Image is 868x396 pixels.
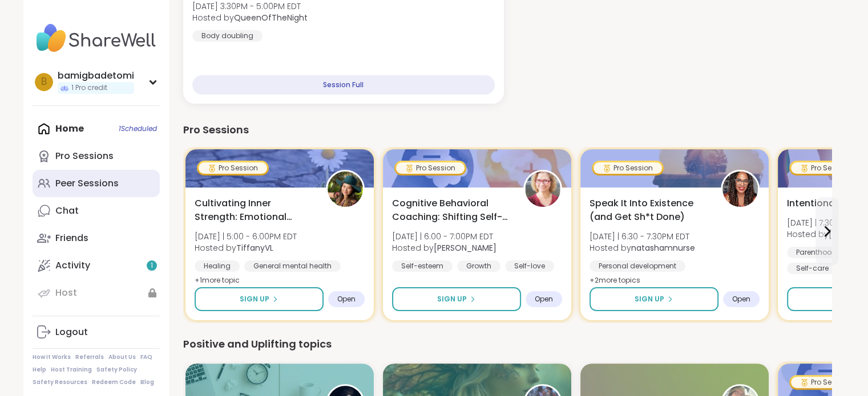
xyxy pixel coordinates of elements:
[505,260,554,272] div: Self-love
[55,287,77,299] div: Host
[392,260,453,272] div: Self-esteem
[195,260,240,272] div: Healing
[192,12,308,23] span: Hosted by
[199,162,267,174] div: Pro Session
[457,260,500,272] div: Growth
[236,242,273,254] b: TiffanyVL
[234,12,308,23] b: QueenOfTheNight
[183,122,831,138] div: Pro Sessions
[240,294,269,304] span: Sign Up
[525,172,560,207] img: Fausta
[392,197,511,224] span: Cognitive Behavioral Coaching: Shifting Self-Talk
[192,1,308,12] span: [DATE] 3:30PM - 5:00PM EDT
[535,295,553,304] span: Open
[33,252,160,279] a: Activity1
[195,231,297,242] span: [DATE] | 5:00 - 6:00PM EDT
[594,162,662,174] div: Pro Session
[33,197,160,224] a: Chat
[92,378,136,386] a: Redeem Code
[41,75,47,89] span: b
[631,242,695,254] b: natashamnurse
[590,197,708,224] span: Speak It Into Existence (and Get Sh*t Done)
[71,83,107,93] span: 1 Pro credit
[732,295,750,304] span: Open
[722,172,758,207] img: natashamnurse
[787,263,838,274] div: Self-care
[33,366,46,374] a: Help
[33,353,71,361] a: How It Works
[192,75,495,95] div: Session Full
[590,242,695,254] span: Hosted by
[55,259,90,272] div: Activity
[392,287,521,311] button: Sign Up
[108,353,136,361] a: About Us
[183,336,831,352] div: Positive and Uplifting topics
[337,295,356,304] span: Open
[140,353,152,361] a: FAQ
[437,294,467,304] span: Sign Up
[55,177,119,190] div: Peer Sessions
[33,142,160,170] a: Pro Sessions
[244,260,341,272] div: General mental health
[392,242,496,254] span: Hosted by
[328,172,363,207] img: TiffanyVL
[55,232,88,244] div: Friends
[96,366,137,374] a: Safety Policy
[51,366,92,374] a: Host Training
[33,18,160,58] img: ShareWell Nav Logo
[33,170,160,197] a: Peer Sessions
[590,287,718,311] button: Sign Up
[635,294,664,304] span: Sign Up
[195,197,313,224] span: Cultivating Inner Strength: Emotional Regulation
[590,260,685,272] div: Personal development
[787,247,846,258] div: Parenthood
[195,242,297,254] span: Hosted by
[791,377,859,388] div: Pro Session
[434,242,496,254] b: [PERSON_NAME]
[151,261,153,271] span: 1
[58,70,134,82] div: bamigbadetomi
[140,378,154,386] a: Blog
[392,231,496,242] span: [DATE] | 6:00 - 7:00PM EDT
[33,378,87,386] a: Safety Resources
[55,326,88,338] div: Logout
[55,150,114,162] div: Pro Sessions
[396,162,465,174] div: Pro Session
[791,162,859,174] div: Pro Session
[195,287,324,311] button: Sign Up
[192,30,263,42] div: Body doubling
[33,279,160,307] a: Host
[55,205,79,217] div: Chat
[590,231,695,242] span: [DATE] | 6:30 - 7:30PM EDT
[75,353,104,361] a: Referrals
[33,224,160,252] a: Friends
[33,319,160,346] a: Logout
